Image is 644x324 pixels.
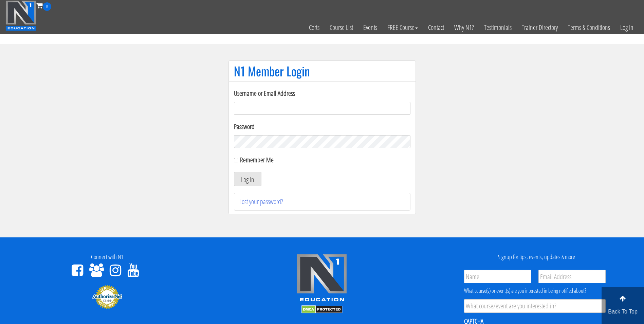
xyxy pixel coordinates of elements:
h4: Signup for tips, events, updates & more [435,254,639,260]
input: Name [464,270,531,283]
label: Remember Me [240,155,274,164]
input: What course/event are you interested in? [464,299,606,313]
p: Back To Top [602,308,644,316]
a: Events [358,11,382,44]
h4: Connect with N1 [5,254,209,260]
a: Lost your password? [239,197,283,206]
span: 0 [43,2,51,11]
a: Log In [615,11,639,44]
a: Testimonials [479,11,517,44]
a: Why N1? [449,11,479,44]
label: Username or Email Address [234,88,410,98]
input: Email Address [538,270,606,283]
a: Terms & Conditions [563,11,615,44]
img: n1-education [5,0,36,31]
a: Contact [423,11,449,44]
a: Course List [325,11,358,44]
img: n1-edu-logo [296,254,347,304]
a: 0 [36,1,51,10]
a: Certs [304,11,325,44]
a: Trainer Directory [517,11,563,44]
h1: N1 Member Login [234,64,410,78]
a: FREE Course [382,11,423,44]
img: DMCA.com Protection Status [301,305,343,313]
button: Log In [234,172,261,186]
label: Password [234,122,410,132]
div: What course(s) or event(s) are you interested in being notified about? [464,287,606,295]
img: Authorize.Net Merchant - Click to Verify [92,285,123,309]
